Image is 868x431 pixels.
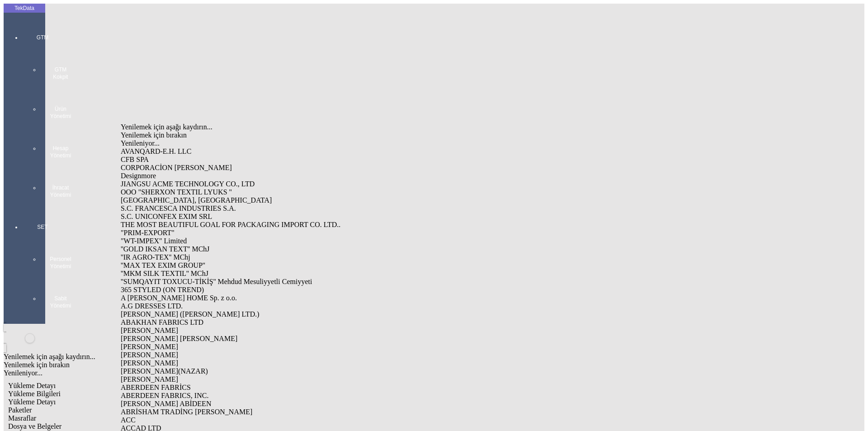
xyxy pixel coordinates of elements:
span: Masraflar [8,414,36,422]
div: A [PERSON_NAME] HOME Sp. z o.o. [121,294,445,302]
div: Yenilemek için aşağı kaydırın... [4,353,729,361]
div: ''GOLD IKSAN TEXT'' MChJ [121,245,445,253]
div: Yenileniyor... [121,139,445,147]
span: GTM [29,34,56,41]
div: AVANQARD-E.H. LLC [121,147,445,156]
div: [PERSON_NAME] [PERSON_NAME] [121,335,445,343]
div: THE MOST BEAUTIFUL GOAL FOR PACKAGING IMPORT CO. LTD.. [121,221,445,229]
div: JIANGSU ACME TECHNOLOGY CO., LTD [121,180,445,188]
span: SET [29,223,56,231]
div: ''MKM SILK TEXTIL'' MChJ [121,270,445,278]
div: ''MAX TEX EXIM GROUP'' [121,261,445,270]
div: A.G DRESSES LTD. [121,302,445,310]
div: [PERSON_NAME] [121,327,445,335]
span: Yükleme Bilgileri [8,390,61,398]
div: CFB SPA [121,156,445,164]
div: [GEOGRAPHIC_DATA], [GEOGRAPHIC_DATA] [121,196,445,204]
div: Designmore [121,172,445,180]
span: Personel Yönetimi [47,256,74,270]
span: İhracat Yönetimi [47,184,74,199]
span: Paketler [8,406,32,414]
div: ''IR AGRO-TEX'' MChj [121,253,445,261]
div: S.C. FRANCESCA INDUSTRIES S.A. [121,204,445,213]
div: Yenilemek için aşağı kaydırın... [121,123,445,131]
span: Dosya ve Belgeler [8,422,61,430]
div: S.C. UNICONFEX EXIM SRL [121,213,445,221]
div: ABERDEEN FABRICS, INC. [121,392,445,400]
div: ABRİSHAM TRADİNG [PERSON_NAME] [121,408,445,416]
div: [PERSON_NAME] ([PERSON_NAME] LTD.) [121,310,445,318]
div: [PERSON_NAME] [121,375,445,384]
div: TekData [4,5,45,12]
div: OOO "SHERXON TEXTIL LYUKS " [121,188,445,196]
div: "PRIM-EXPORT" [121,229,445,237]
div: Yenileniyor... [4,369,729,377]
div: 365 STYLED (ON TREND) [121,286,445,294]
div: ''SUMQAYIT TOXUCU-TİKİŞ'' Mehdud Mesuliyyetli Cemiyyeti [121,278,445,286]
div: [PERSON_NAME](NAZAR) [121,367,445,375]
div: CORPORACİON [PERSON_NAME] [121,164,445,172]
span: Sabit Yönetimi [47,295,74,309]
div: "WT-IMPEX" Limited [121,237,445,245]
span: Yükleme Detayı [8,382,56,389]
div: [PERSON_NAME] [121,343,445,351]
span: Hesap Yönetimi [47,145,74,159]
div: [PERSON_NAME] [121,359,445,367]
div: Yenilemek için bırakın [121,131,445,139]
div: ACC [121,416,445,424]
div: [PERSON_NAME] [121,351,445,359]
span: Yükleme Detayı [8,398,56,406]
div: ABERDEEN FABRİCS [121,384,445,392]
span: GTM Kokpit [47,66,74,81]
span: Ürün Yönetimi [47,105,74,120]
div: Yenilemek için bırakın [4,361,729,369]
div: [PERSON_NAME] ABİDEEN [121,400,445,408]
div: ABAKHAN FABRICS LTD [121,318,445,327]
